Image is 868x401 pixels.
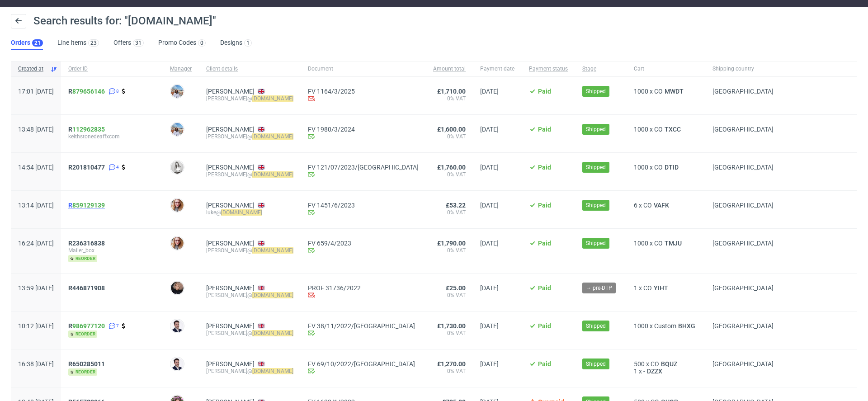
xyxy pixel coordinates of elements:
[437,126,466,133] span: £1,600.00
[538,88,551,95] span: Paid
[171,237,184,250] img: Marta Bazan
[433,133,466,140] span: 0% VAT
[582,65,619,73] span: Stage
[634,284,698,292] div: x
[433,209,466,216] span: 0% VAT
[252,368,293,374] mark: [DOMAIN_NAME]
[113,36,144,50] a: Offers31
[433,171,466,178] span: 0% VAT
[634,164,648,171] span: 1000
[712,240,774,247] span: [GEOGRAPHIC_DATA]
[116,322,119,330] span: 7
[634,240,698,247] div: x
[663,126,683,133] a: TXCC
[68,322,107,330] a: R986977120
[663,240,684,247] a: TMJU
[308,65,419,73] span: Document
[107,164,119,171] a: 4
[634,284,637,292] span: 1
[480,284,499,292] span: [DATE]
[68,360,105,368] span: R650285011
[206,209,293,216] div: luke@
[634,322,648,330] span: 1000
[206,322,255,330] a: [PERSON_NAME]
[221,209,262,216] mark: [DOMAIN_NAME]
[308,284,419,292] a: PROF 31736/2022
[643,284,652,292] span: CO
[68,247,156,254] span: Mailer_box
[538,360,551,368] span: Paid
[643,202,652,209] span: CO
[308,88,419,95] a: FV 1164/3/2025
[634,202,637,209] span: 6
[634,240,648,247] span: 1000
[654,164,663,171] span: CO
[538,126,551,133] span: Paid
[57,36,99,50] a: Line Items23
[712,284,774,292] span: [GEOGRAPHIC_DATA]
[712,164,774,171] span: [GEOGRAPHIC_DATA]
[206,330,293,337] div: [PERSON_NAME]@
[68,88,105,95] span: R
[586,163,606,171] span: Shipped
[18,88,54,95] span: 17:01 [DATE]
[437,322,466,330] span: £1,730.00
[90,40,97,46] div: 23
[586,360,606,368] span: Shipped
[206,95,293,102] div: [PERSON_NAME]@
[437,88,466,95] span: £1,710.00
[252,171,293,178] mark: [DOMAIN_NAME]
[135,40,142,46] div: 31
[634,65,698,73] span: Cart
[712,88,774,95] span: [GEOGRAPHIC_DATA]
[206,240,255,247] a: [PERSON_NAME]
[663,88,685,95] a: MWDT
[18,322,54,330] span: 10:12 [DATE]
[437,164,466,171] span: £1,760.00
[634,126,698,133] div: x
[654,88,663,95] span: CO
[643,368,645,375] span: -
[712,202,774,209] span: [GEOGRAPHIC_DATA]
[634,126,648,133] span: 1000
[68,202,105,209] span: R
[158,36,206,50] a: Promo Codes0
[171,320,184,332] img: Antoni Jakubowski
[645,368,664,375] a: DZZX
[252,133,293,140] mark: [DOMAIN_NAME]
[206,164,255,171] a: [PERSON_NAME]
[18,240,54,247] span: 16:24 [DATE]
[252,292,293,298] mark: [DOMAIN_NAME]
[68,88,107,95] a: R879656146
[18,202,54,209] span: 13:14 [DATE]
[480,202,499,209] span: [DATE]
[171,123,184,136] img: Marta Kozłowska
[676,322,697,330] a: BHXG
[68,164,105,171] span: R201810477
[206,360,255,368] a: [PERSON_NAME]
[68,133,156,140] span: keithstonedeaffxcom
[659,360,679,368] a: BQUZ
[68,240,105,247] span: R236316838
[18,284,54,292] span: 13:59 [DATE]
[634,368,637,375] span: 1
[206,171,293,178] div: [PERSON_NAME]@
[586,125,606,133] span: Shipped
[480,240,499,247] span: [DATE]
[634,202,698,209] div: x
[206,247,293,254] div: [PERSON_NAME]@
[433,247,466,254] span: 0% VAT
[171,199,184,212] img: Marta Bazan
[634,88,648,95] span: 1000
[663,164,680,171] a: DTID
[18,164,54,171] span: 14:54 [DATE]
[654,240,663,247] span: CO
[171,85,184,98] img: Marta Kozłowska
[68,368,97,376] span: reorder
[652,284,670,292] a: YIHT
[206,126,255,133] a: [PERSON_NAME]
